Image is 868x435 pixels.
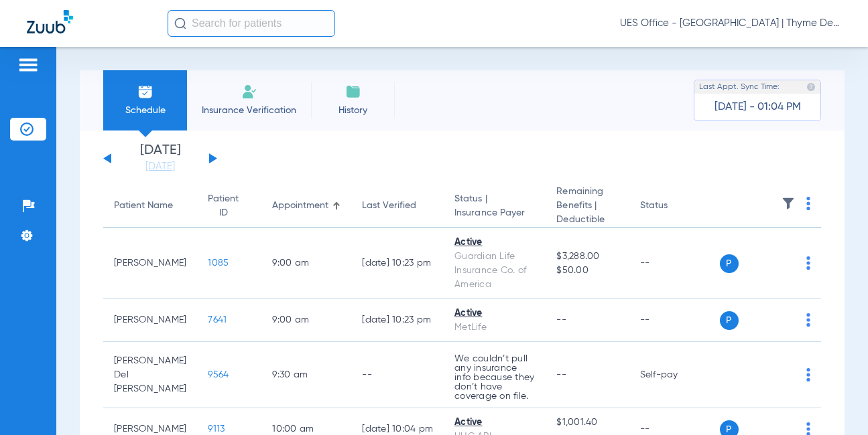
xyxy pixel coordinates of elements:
div: Patient Name [114,199,173,213]
iframe: Chat Widget [801,371,868,435]
li: [DATE] [120,144,200,173]
img: Zuub Logo [27,10,73,33]
span: -- [556,315,566,325]
td: [PERSON_NAME] Del [PERSON_NAME] [103,342,197,408]
p: We couldn’t pull any insurance info because they don’t have coverage on file. [454,354,535,401]
div: Active [454,416,535,430]
img: Schedule [137,84,153,100]
div: MetLife [454,321,535,335]
img: group-dot-blue.svg [806,313,810,327]
img: filter.svg [782,197,795,210]
input: Search for patients [168,10,335,37]
td: -- [351,342,444,408]
img: Search Icon [174,17,186,29]
div: Patient ID [208,192,251,220]
td: 9:00 AM [261,228,351,299]
div: Appointment [272,199,328,213]
span: 7641 [208,315,227,325]
span: P [720,254,739,273]
span: Last Appt. Sync Time: [699,80,780,94]
img: group-dot-blue.svg [806,197,810,210]
a: [DATE] [120,160,200,173]
td: [PERSON_NAME] [103,228,197,299]
span: $50.00 [556,264,618,278]
th: Remaining Benefits | [546,185,629,228]
span: -- [556,370,566,379]
td: 9:30 AM [261,342,351,408]
div: Patient ID [208,192,239,220]
img: History [345,84,361,100]
img: hamburger-icon [17,57,39,73]
th: Status | [444,185,546,228]
div: Patient Name [114,199,186,213]
span: 1085 [208,258,229,268]
span: $1,001.40 [556,416,618,430]
span: Deductible [556,213,618,227]
span: UES Office - [GEOGRAPHIC_DATA] | Thyme Dental Care [620,17,841,30]
span: P [720,311,739,330]
td: 9:00 AM [261,299,351,342]
span: $3,288.00 [556,250,618,264]
div: Last Verified [362,199,433,213]
th: Status [629,185,720,228]
td: Self-pay [629,342,720,408]
div: Guardian Life Insurance Co. of America [454,250,535,292]
span: [DATE] - 01:04 PM [715,100,801,114]
img: group-dot-blue.svg [806,368,810,381]
td: [DATE] 10:23 PM [351,299,444,342]
span: 9564 [208,370,229,379]
div: Last Verified [362,199,416,213]
div: Active [454,307,535,321]
td: -- [629,299,720,342]
span: Insurance Payer [454,206,535,220]
span: 9113 [208,424,225,434]
td: [DATE] 10:23 PM [351,228,444,299]
img: last sync help info [806,82,816,92]
span: Schedule [113,104,177,117]
div: Active [454,236,535,250]
div: Appointment [272,199,340,213]
span: History [321,104,385,117]
td: [PERSON_NAME] [103,299,197,342]
img: Manual Insurance Verification [241,84,257,100]
span: Insurance Verification [197,104,301,117]
td: -- [629,228,720,299]
img: group-dot-blue.svg [806,256,810,270]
